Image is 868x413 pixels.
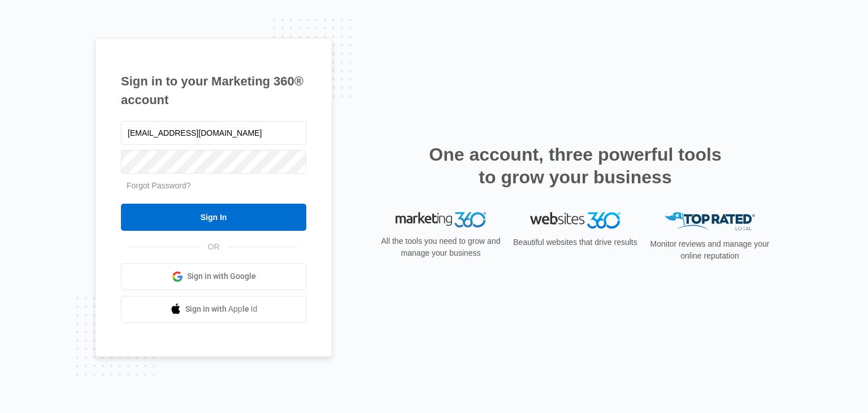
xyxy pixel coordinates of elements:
[512,236,639,248] p: Beautiful websites that drive results
[121,204,306,231] input: Sign In
[665,212,755,231] img: Top Rated Local
[185,303,258,315] span: Sign in with Apple Id
[121,263,306,290] a: Sign in with Google
[530,212,620,229] img: Websites 360
[121,72,306,109] h1: Sign in to your Marketing 360® account
[121,296,306,323] a: Sign in with Apple Id
[646,238,773,262] p: Monitor reviews and manage your online reputation
[396,212,486,228] img: Marketing 360
[187,270,256,282] span: Sign in with Google
[377,235,504,259] p: All the tools you need to grow and manage your business
[127,181,191,190] a: Forgot Password?
[121,121,306,145] input: Email
[200,241,228,253] span: OR
[426,143,725,188] h2: One account, three powerful tools to grow your business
